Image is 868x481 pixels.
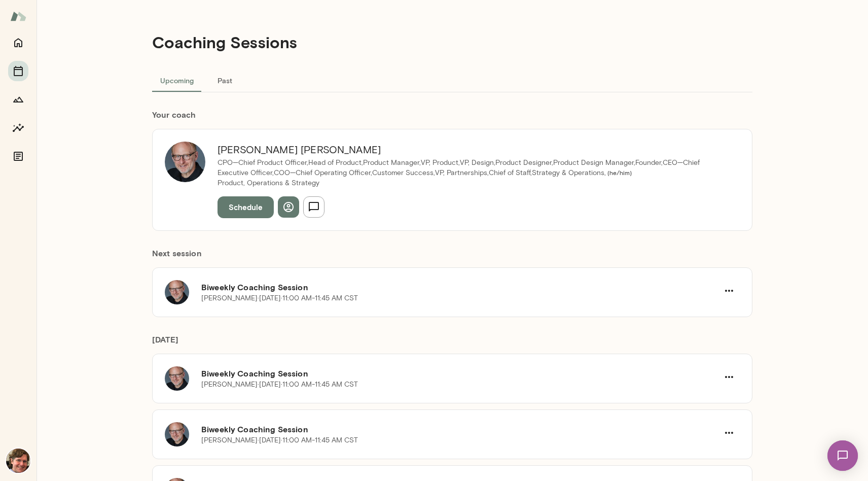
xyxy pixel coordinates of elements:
[8,146,28,166] button: Documents
[8,61,28,81] button: Sessions
[6,449,30,473] img: Jonathan Sims
[218,178,728,188] p: Product, Operations & Strategy
[152,32,297,52] h4: Coaching Sessions
[8,32,28,53] button: Home
[8,89,28,110] button: Growth Plan
[152,109,752,121] h6: Your coach
[201,423,718,435] h6: Biweekly Coaching Session
[201,293,358,303] p: [PERSON_NAME] · [DATE] · 11:00 AM-11:45 AM CST
[152,333,752,354] h6: [DATE]
[218,142,728,158] h6: [PERSON_NAME] [PERSON_NAME]
[606,169,632,176] span: ( he/him )
[10,7,26,26] img: Mento
[278,196,299,218] button: View profile
[152,247,752,267] h6: Next session
[201,380,358,390] p: [PERSON_NAME] · [DATE] · 11:00 AM-11:45 AM CST
[152,68,202,92] button: Upcoming
[8,118,28,138] button: Insights
[202,68,247,92] button: Past
[303,196,324,218] button: Send message
[165,142,205,182] img: Nick Gould
[218,196,274,218] button: Schedule
[218,158,728,178] p: CPO—Chief Product Officer,Head of Product,Product Manager,VP, Product,VP, Design,Product Designer...
[152,68,752,92] div: basic tabs example
[201,435,358,445] p: [PERSON_NAME] · [DATE] · 11:00 AM-11:45 AM CST
[201,367,718,380] h6: Biweekly Coaching Session
[201,281,718,293] h6: Biweekly Coaching Session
